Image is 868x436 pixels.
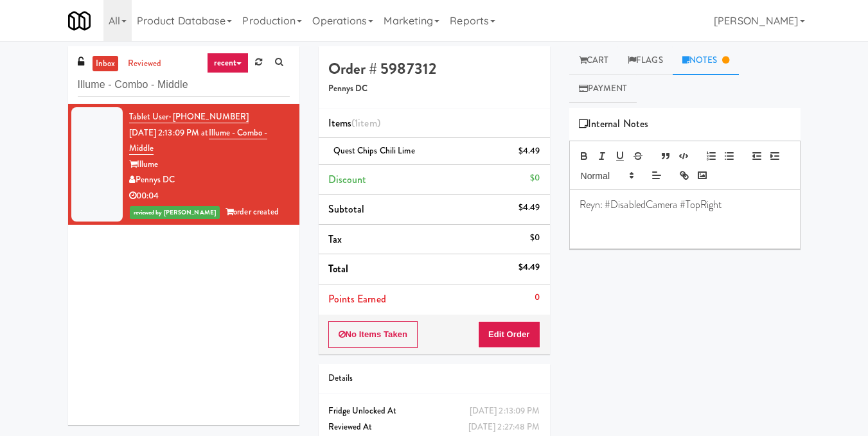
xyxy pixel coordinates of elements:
[478,321,540,348] button: Edit Order
[125,56,164,72] a: reviewed
[351,116,380,130] span: (1 )
[530,170,540,186] div: $0
[130,206,220,219] span: reviewed by [PERSON_NAME]
[328,292,386,306] span: Points Earned
[169,110,249,123] span: · [PHONE_NUMBER]
[68,10,91,32] img: Micromart
[673,46,740,75] a: Notes
[328,403,540,419] div: Fridge Unlocked At
[518,200,540,216] div: $4.49
[129,126,209,139] span: [DATE] 2:13:09 PM at
[129,157,290,173] div: Illume
[328,232,342,247] span: Tax
[328,419,540,435] div: Reviewed At
[328,84,540,94] h5: Pennys DC
[93,56,119,72] a: inbox
[358,116,376,130] ng-pluralize: item
[618,46,673,75] a: Flags
[328,261,349,276] span: Total
[470,403,540,419] div: [DATE] 2:13:09 PM
[579,114,649,134] span: Internal Notes
[328,202,365,216] span: Subtotal
[580,197,722,212] span: Reyn: #DisabledCamera #TopRight
[328,371,540,387] div: Details
[78,73,290,97] input: Search vision orders
[535,290,540,306] div: 0
[328,172,367,187] span: Discount
[468,419,540,435] div: [DATE] 2:27:48 PM
[518,143,540,159] div: $4.49
[226,205,279,218] span: order created
[530,230,540,246] div: $0
[68,104,299,225] li: Tablet User· [PHONE_NUMBER][DATE] 2:13:09 PM atIllume - Combo - MiddleIllumePennys DC00:04reviewe...
[328,321,418,348] button: No Items Taken
[569,46,619,75] a: Cart
[328,60,540,77] h4: Order # 5987312
[518,259,540,275] div: $4.49
[207,53,249,73] a: recent
[328,116,380,130] span: Items
[569,74,637,103] a: Payment
[129,188,290,204] div: 00:04
[129,172,290,188] div: Pennys DC
[129,110,249,123] a: Tablet User· [PHONE_NUMBER]
[333,144,415,157] span: Quest Chips Chili Lime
